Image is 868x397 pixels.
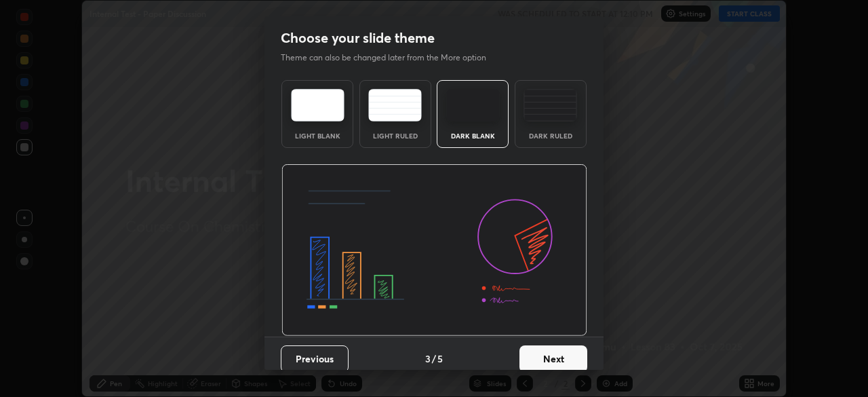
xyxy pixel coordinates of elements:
img: darkTheme.f0cc69e5.svg [446,89,500,121]
div: Dark Blank [446,132,500,139]
h2: Choose your slide theme [281,29,435,47]
h4: 5 [437,352,443,366]
p: Theme can also be changed later from the More option [281,52,500,64]
div: Light Ruled [368,132,422,139]
img: darkThemeBanner.d06ce4a2.svg [281,164,587,337]
div: Light Blank [290,132,344,139]
button: Previous [281,345,349,373]
button: Next [519,345,587,373]
div: Dark Ruled [524,132,578,139]
img: darkRuledTheme.de295e13.svg [524,89,577,121]
h4: / [432,352,436,366]
h4: 3 [425,352,431,366]
img: lightRuledTheme.5fabf969.svg [368,89,422,121]
img: lightTheme.e5ed3b09.svg [291,89,344,121]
